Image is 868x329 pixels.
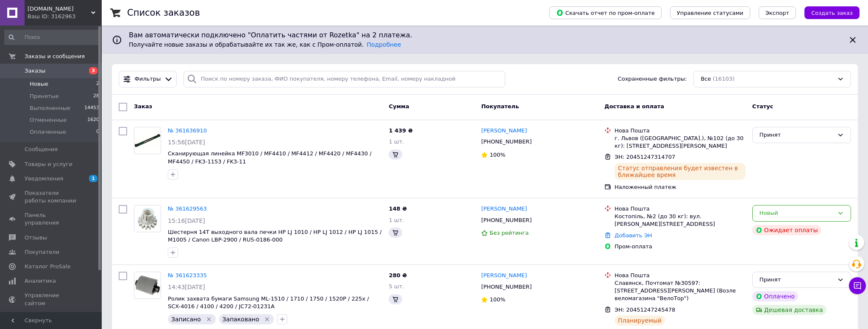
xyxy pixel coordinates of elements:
[134,103,152,110] span: Заказ
[135,75,161,83] span: Фильтры
[490,296,505,303] span: 100%
[615,213,746,228] div: Костопіль, №2 (до 30 кг): вул. [PERSON_NAME][STREET_ADDRESS]
[168,229,381,243] a: Шестерня 14T выходного вала печки HP LJ 1010 / HP LJ 1012 / HP LJ 1015 / M1005 / Canon LBP-2900 /...
[615,272,746,279] div: Нова Пошта
[615,279,746,303] div: Славянск, Почтомат №30597: [STREET_ADDRESS][PERSON_NAME] (Возле веломагазина "ВелоТор")
[615,315,665,326] div: Планируемый
[168,205,207,212] a: № 361629563
[87,116,99,124] span: 1620
[264,316,270,323] svg: Удалить метку
[134,275,161,295] img: Фото товару
[223,316,259,323] span: Запаковано
[4,30,100,45] input: Поиск
[481,272,527,280] a: [PERSON_NAME]
[849,277,866,294] button: Чат с покупателем
[127,8,200,18] h1: Список заказов
[759,209,834,218] div: Новый
[490,230,529,236] span: Без рейтинга
[615,183,746,191] div: Наложенный платеж
[481,205,527,213] a: [PERSON_NAME]
[752,225,821,235] div: Ожидает оплаты
[811,10,853,16] span: Создать заказ
[25,175,63,183] span: Уведомления
[677,10,743,16] span: Управление статусами
[765,10,789,16] span: Экспорт
[184,71,505,87] input: Поиск по номеру заказа, ФИО покупателя, номеру телефона, Email, номеру накладной
[804,6,860,19] button: Создать заказ
[701,75,711,83] span: Все
[25,248,59,256] span: Покупатели
[25,53,85,60] span: Заказы и сообщения
[759,6,796,19] button: Экспорт
[134,127,161,154] a: Фото товару
[615,205,746,213] div: Нова Пошта
[752,305,826,315] div: Дешевая доставка
[25,67,45,75] span: Заказы
[134,205,161,232] a: Фото товару
[25,160,72,168] span: Товары и услуги
[134,132,161,149] img: Фото товару
[134,206,161,232] img: Фото товару
[30,104,70,112] span: Выполненные
[389,272,407,278] span: 280 ₴
[367,41,401,48] a: Подробнее
[556,9,655,17] span: Скачать отчет по пром-оплате
[615,307,675,313] span: ЭН: 20451247245478
[713,76,735,82] span: (16103)
[129,31,841,40] span: Вам автоматически подключено "Оплатить частями от Rozetka" на 2 платежа.
[615,154,675,160] span: ЭН: 20451247314707
[30,93,59,100] span: Принятые
[759,131,834,140] div: Принят
[670,6,750,19] button: Управление статусами
[389,283,404,290] span: 5 шт.
[84,104,99,112] span: 14453
[168,272,207,278] a: № 361623335
[25,146,58,153] span: Сообщения
[25,263,70,270] span: Каталог ProSale
[25,189,78,205] span: Показатели работы компании
[490,152,505,158] span: 100%
[25,277,56,285] span: Аналитика
[389,103,409,110] span: Сумма
[615,135,746,150] div: г. Львов ([GEOGRAPHIC_DATA].), №102 (до 30 кг): [STREET_ADDRESS][PERSON_NAME]
[25,211,78,227] span: Панель управления
[25,234,47,242] span: Отзывы
[752,291,798,301] div: Оплачено
[389,138,404,145] span: 1 шт.
[168,127,207,134] a: № 361636910
[168,295,369,310] a: Ролик захвата бумаги Samsung ML-1510 / 1710 / 1750 / 1520P / 225х / SCX-4016 / 4100 / 4200 / JC72...
[168,284,205,290] span: 14:43[DATE]
[479,281,533,292] div: [PHONE_NUMBER]
[168,150,372,165] a: Сканирующая линейка MF3010 / MF4410 / MF4412 / MF4420 / MF4430 / MF4450 / FK3-1153 / FK3-11
[618,75,687,83] span: Сохраненные фильтры:
[481,127,527,135] a: [PERSON_NAME]
[479,215,533,226] div: [PHONE_NUMBER]
[206,316,212,323] svg: Удалить метку
[796,9,860,16] a: Создать заказ
[30,116,67,124] span: Отмененные
[28,5,91,13] span: Print-zip.com.ua
[25,292,78,307] span: Управление сайтом
[89,67,97,74] span: 3
[615,243,746,250] div: Пром-оплата
[389,127,412,134] span: 1 439 ₴
[615,232,652,239] a: Добавить ЭН
[30,128,66,136] span: Оплаченные
[549,6,662,19] button: Скачать отчет по пром-оплате
[168,217,205,224] span: 15:16[DATE]
[30,80,48,88] span: Новые
[479,136,533,147] div: [PHONE_NUMBER]
[134,272,161,299] a: Фото товару
[389,205,407,212] span: 148 ₴
[129,41,401,48] span: Получайте новые заказы и обрабатывайте их так же, как с Пром-оплатой.
[481,103,519,110] span: Покупатель
[93,93,99,100] span: 28
[615,163,746,180] div: Статус отправления будет известен в ближайшее время
[89,175,97,182] span: 1
[168,139,205,146] span: 15:56[DATE]
[96,128,99,136] span: 0
[28,13,102,20] div: Ваш ID: 3162963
